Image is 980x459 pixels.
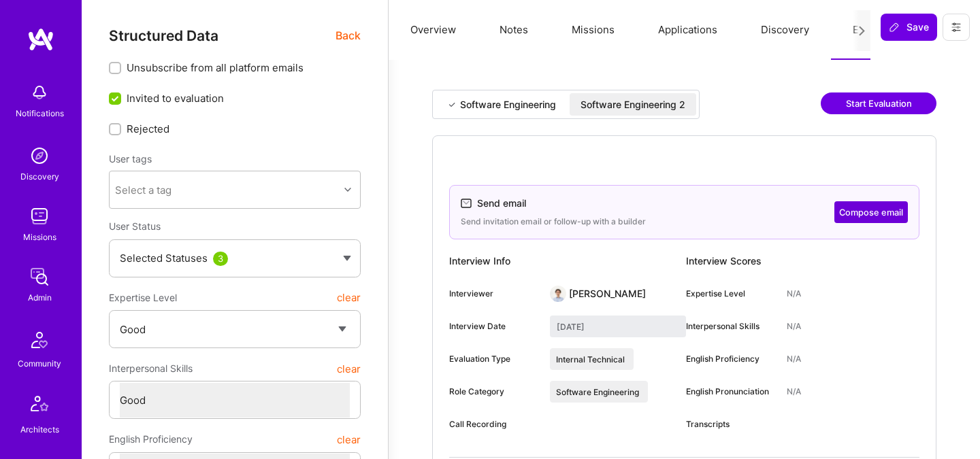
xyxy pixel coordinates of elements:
[834,201,908,223] button: Compose email
[127,122,169,136] span: Rejected
[686,250,919,272] div: Interview Scores
[23,324,56,356] img: Community
[787,288,801,300] div: N/A
[109,152,152,165] label: User tags
[449,386,539,398] div: Role Category
[337,286,361,310] button: clear
[821,92,936,114] button: Start Evaluation
[686,386,776,398] div: English Pronunciation
[787,320,801,333] div: N/A
[449,288,539,300] div: Interviewer
[26,263,53,290] img: admin teamwork
[115,183,171,197] div: Select a tag
[449,353,539,365] div: Evaluation Type
[109,286,177,310] span: Expertise Level
[28,290,52,305] div: Admin
[16,106,64,120] div: Notifications
[449,320,539,333] div: Interview Date
[23,390,56,422] img: Architects
[787,353,801,365] div: N/A
[343,256,351,261] img: caret
[581,98,685,112] div: Software Engineering 2
[109,220,161,232] span: User Status
[337,356,361,381] button: clear
[344,186,351,193] i: icon Chevron
[337,427,361,452] button: clear
[127,61,304,75] span: Unsubscribe from all platform emails
[449,418,539,430] div: Call Recording
[20,169,59,184] div: Discovery
[889,20,929,34] span: Save
[26,203,53,230] img: teamwork
[477,197,526,210] div: Send email
[686,320,776,333] div: Interpersonal Skills
[109,27,218,44] span: Structured Data
[23,230,56,244] div: Missions
[460,98,556,112] div: Software Engineering
[26,142,53,169] img: discovery
[686,353,776,365] div: English Proficiency
[26,79,53,106] img: bell
[857,26,867,36] i: icon Next
[20,422,59,437] div: Architects
[213,252,228,266] div: 3
[550,286,566,302] img: User Avatar
[569,287,646,301] div: [PERSON_NAME]
[18,356,61,371] div: Community
[686,418,776,430] div: Transcripts
[686,288,776,300] div: Expertise Level
[109,356,193,381] span: Interpersonal Skills
[27,27,54,52] img: logo
[336,27,361,44] span: Back
[881,14,937,41] button: Save
[461,216,646,228] div: Send invitation email or follow-up with a builder
[787,386,801,398] div: N/A
[449,250,686,272] div: Interview Info
[120,252,208,265] span: Selected Statuses
[127,91,224,105] span: Invited to evaluation
[109,427,193,452] span: English Proficiency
